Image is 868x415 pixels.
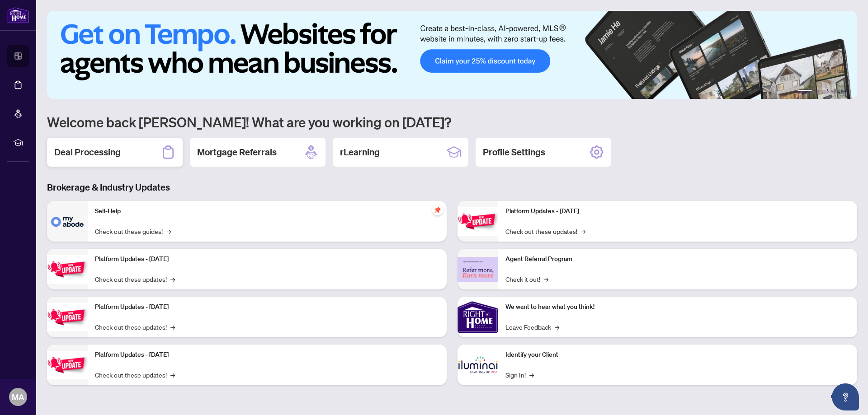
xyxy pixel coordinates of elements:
[47,255,88,284] img: Platform Updates - September 16, 2025
[458,345,498,385] img: Identify your Client
[832,383,859,410] button: Open asap
[844,90,848,93] button: 6
[47,113,857,131] h1: Welcome back [PERSON_NAME]! What are you working on [DATE]?
[529,370,534,380] span: →
[47,11,857,99] img: Slide 0
[581,226,585,236] span: →
[555,322,559,332] span: →
[47,351,88,379] img: Platform Updates - July 8, 2025
[505,254,850,264] p: Agent Referral Program
[458,257,498,282] img: Agent Referral Program
[12,391,24,403] span: MA
[47,303,88,331] img: Platform Updates - July 21, 2025
[170,370,175,380] span: →
[458,297,498,337] img: We want to hear what you think!
[197,146,277,159] h2: Mortgage Referrals
[54,146,121,159] h2: Deal Processing
[47,201,88,242] img: Self-Help
[170,322,175,332] span: →
[830,90,834,93] button: 4
[95,254,439,264] p: Platform Updates - [DATE]
[837,90,841,93] button: 5
[7,7,29,23] img: logo
[505,226,585,236] a: Check out these updates!→
[505,322,559,332] a: Leave Feedback→
[95,302,439,312] p: Platform Updates - [DATE]
[47,181,857,194] h3: Brokerage & Industry Updates
[505,206,850,216] p: Platform Updates - [DATE]
[505,274,548,284] a: Check it out!→
[458,207,498,236] img: Platform Updates - June 23, 2025
[505,302,850,312] p: We want to hear what you think!
[816,90,819,93] button: 2
[505,370,534,380] a: Sign In!→
[483,146,545,159] h2: Profile Settings
[340,146,380,159] h2: rLearning
[544,274,548,284] span: →
[95,226,171,236] a: Check out these guides!→
[505,350,850,360] p: Identify your Client
[432,205,443,215] span: pushpin
[166,226,171,236] span: →
[170,274,175,284] span: →
[823,90,826,93] button: 3
[95,370,175,380] a: Check out these updates!→
[797,90,812,93] button: 1
[95,206,439,216] p: Self-Help
[95,322,175,332] a: Check out these updates!→
[95,274,175,284] a: Check out these updates!→
[95,350,439,360] p: Platform Updates - [DATE]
